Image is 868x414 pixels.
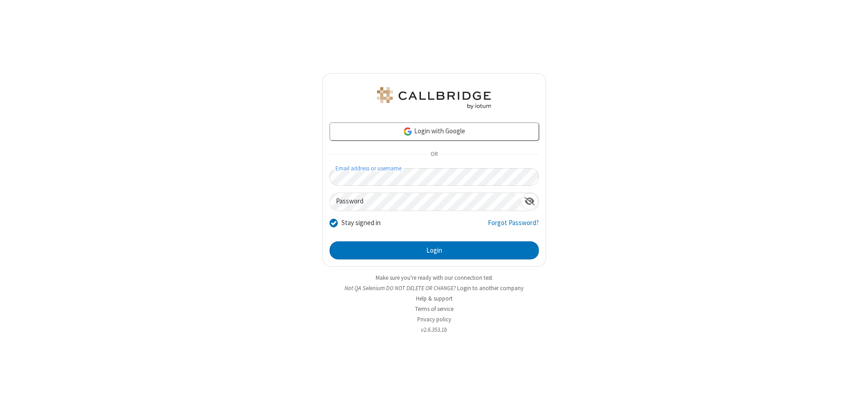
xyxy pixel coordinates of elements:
button: Login to another company [457,284,524,292]
span: OR [427,148,441,161]
a: Login with Google [330,122,539,141]
a: Privacy policy [417,315,451,323]
input: Email address or username [330,168,539,186]
input: Password [330,193,521,211]
img: google-icon.png [403,127,413,136]
a: Forgot Password? [488,218,539,235]
li: v2.6.353.1b [322,325,546,334]
label: Stay signed in [341,218,381,228]
li: Not QA Selenium DO NOT DELETE OR CHANGE? [322,284,546,292]
button: Login [330,241,539,259]
a: Terms of service [415,305,453,313]
a: Make sure you're ready with our connection test [376,274,492,282]
a: Help & support [416,295,453,302]
div: Show password [521,193,538,210]
img: QA Selenium DO NOT DELETE OR CHANGE [375,87,493,109]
